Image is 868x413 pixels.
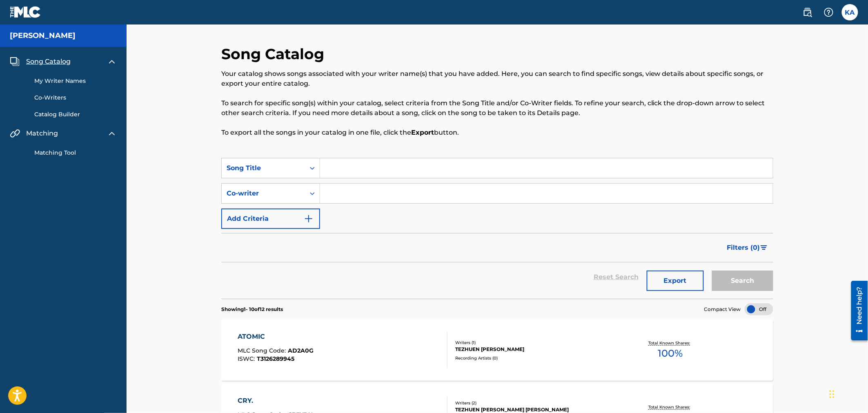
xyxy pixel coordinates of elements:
[842,4,858,20] div: User Menu
[221,306,283,313] p: Showing 1 - 10 of 12 results
[761,245,768,250] img: filter
[649,340,692,346] p: Total Known Shares:
[649,404,692,410] p: Total Known Shares:
[238,396,313,406] div: CRY.
[107,57,117,67] img: expand
[221,158,773,299] form: Search Form
[34,149,117,157] a: Matching Tool
[727,243,760,253] span: Filters ( 0 )
[34,110,117,119] a: Catalog Builder
[221,128,773,138] p: To export all the songs in your catalog in one file, click the button.
[455,355,579,361] div: Recording Artists ( 0 )
[658,346,683,361] span: 100 %
[10,57,71,67] a: Song CatalogSong Catalog
[799,4,816,20] a: Public Search
[10,31,76,40] h5: Te'Zhuen Ajiahn Watson
[227,189,300,198] div: Co-writer
[803,7,812,17] img: search
[26,129,58,138] span: Matching
[238,355,257,362] span: ISWC :
[704,306,741,313] span: Compact View
[722,238,773,258] button: Filters (0)
[34,77,117,85] a: My Writer Names
[10,129,20,138] img: Matching
[827,374,868,413] iframe: Chat Widget
[845,278,868,343] iframe: Resource Center
[221,320,773,381] a: ATOMICMLC Song Code:AD2A0GISWC:T3126289945Writers (1)TEZHUEN [PERSON_NAME]Recording Artists (0)To...
[107,129,117,138] img: expand
[288,347,314,354] span: AD2A0G
[221,98,773,118] p: To search for specific song(s) within your catalog, select criteria from the Song Title and/or Co...
[221,69,773,89] p: Your catalog shows songs associated with your writer name(s) that you have added. Here, you can s...
[411,129,434,136] strong: Export
[221,45,328,63] h2: Song Catalog
[34,93,117,102] a: Co-Writers
[821,4,837,20] div: Help
[227,163,300,173] div: Song Title
[238,347,288,354] span: MLC Song Code :
[455,346,579,353] div: TEZHUEN [PERSON_NAME]
[26,57,71,67] span: Song Catalog
[10,6,41,18] img: MLC Logo
[830,382,835,406] div: Drag
[455,340,579,346] div: Writers ( 1 )
[238,332,314,342] div: ATOMIC
[257,355,295,362] span: T3126289945
[824,7,834,17] img: help
[304,214,314,224] img: 9d2ae6d4665cec9f34b9.svg
[455,400,579,406] div: Writers ( 2 )
[647,271,704,291] button: Export
[10,57,20,67] img: Song Catalog
[221,209,320,229] button: Add Criteria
